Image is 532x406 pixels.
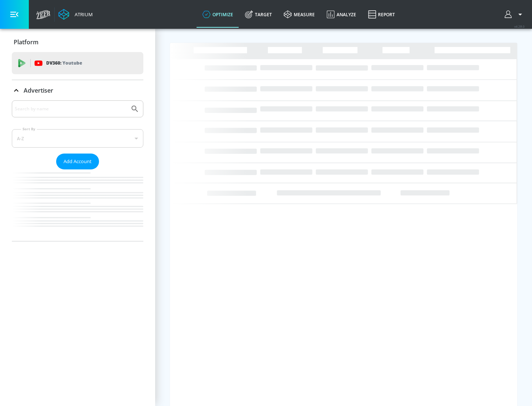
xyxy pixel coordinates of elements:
p: Youtube [62,59,82,67]
span: v 4.28.0 [514,24,525,28]
a: Analyze [321,1,362,28]
div: Advertiser [12,80,143,101]
a: Target [239,1,278,28]
input: Search by name [15,104,127,114]
div: Advertiser [12,100,143,241]
div: DV360: Youtube [12,52,143,74]
button: Add Account [56,154,99,169]
a: optimize [197,1,239,28]
a: Atrium [58,9,93,20]
div: A-Z [12,129,143,148]
p: DV360: [46,59,82,67]
div: Platform [12,32,143,52]
label: Sort By [21,127,37,131]
div: Atrium [72,11,93,18]
p: Platform [14,38,38,46]
nav: list of Advertiser [12,169,143,241]
span: Add Account [64,157,92,166]
p: Advertiser [24,86,53,94]
a: measure [278,1,321,28]
a: Report [362,1,401,28]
